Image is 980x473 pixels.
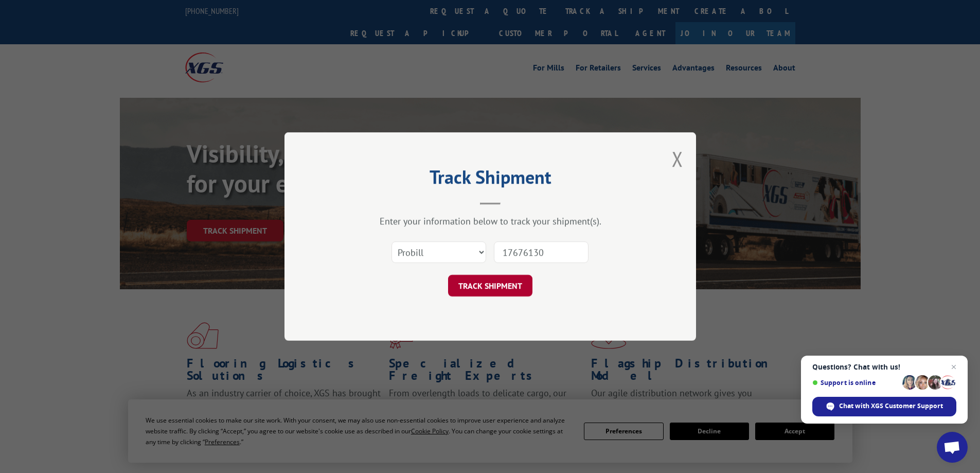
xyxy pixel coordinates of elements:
[839,401,943,411] span: Chat with XGS Customer Support
[336,170,645,189] h2: Track Shipment
[672,145,683,172] button: Close modal
[494,241,589,263] input: Number(s)
[812,379,899,387] span: Support is online
[336,215,645,227] div: Enter your information below to track your shipment(s).
[948,361,960,373] span: Close chat
[937,432,968,463] div: Open chat
[812,363,956,371] span: Questions? Chat with us!
[448,275,532,296] button: TRACK SHIPMENT
[812,397,956,416] div: Chat with XGS Customer Support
